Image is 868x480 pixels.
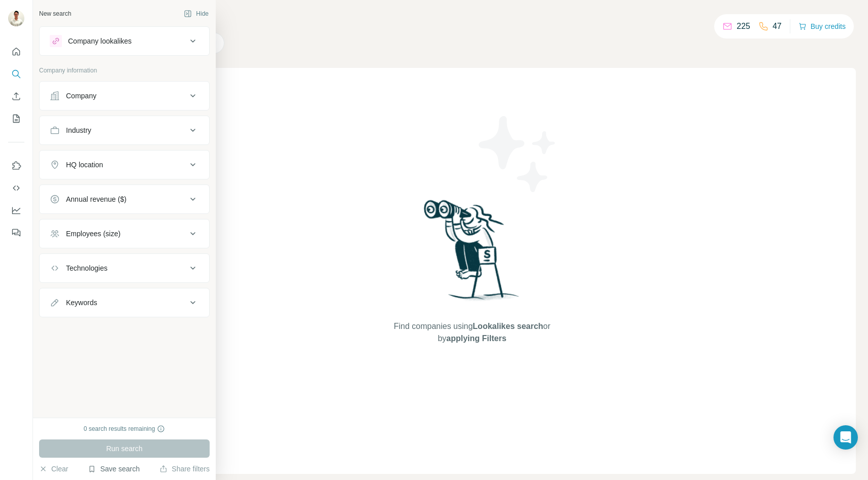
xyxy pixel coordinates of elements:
div: Technologies [66,263,108,273]
h4: Search [88,12,856,26]
button: Use Surfe API [8,179,24,197]
div: Keywords [66,298,97,308]
button: Technologies [40,256,209,280]
button: Dashboard [8,201,24,219]
div: New search [39,9,71,18]
button: Search [8,65,24,83]
div: Company [66,91,96,101]
span: Find companies using or by [391,320,553,345]
button: Industry [40,118,209,142]
button: Enrich CSV [8,87,24,105]
div: Open Intercom Messenger [833,425,858,450]
button: Annual revenue ($) [40,187,209,211]
span: applying Filters [446,334,506,343]
img: Surfe Illustration - Stars [472,108,563,200]
div: Annual revenue ($) [66,194,126,204]
button: Save search [88,464,140,474]
button: Buy credits [798,19,846,33]
button: Keywords [40,290,209,315]
p: Company information [39,66,210,75]
button: Company lookalikes [40,29,209,53]
button: Employees (size) [40,221,209,246]
button: HQ location [40,153,209,177]
button: My lists [8,109,24,128]
button: Hide [177,6,216,21]
button: Company [40,84,209,108]
div: Industry [66,125,91,135]
button: Share filters [159,464,210,474]
img: Avatar [8,10,24,26]
div: Company lookalikes [68,36,131,46]
p: 47 [773,20,782,32]
button: Use Surfe on LinkedIn [8,157,24,175]
div: HQ location [66,160,103,170]
p: 225 [737,20,750,32]
button: Feedback [8,224,24,242]
span: Lookalikes search [473,322,543,330]
div: 0 search results remaining [84,424,165,433]
button: Quick start [8,43,24,61]
img: Surfe Illustration - Woman searching with binoculars [419,197,525,310]
div: Employees (size) [66,229,120,239]
button: Clear [39,464,68,474]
